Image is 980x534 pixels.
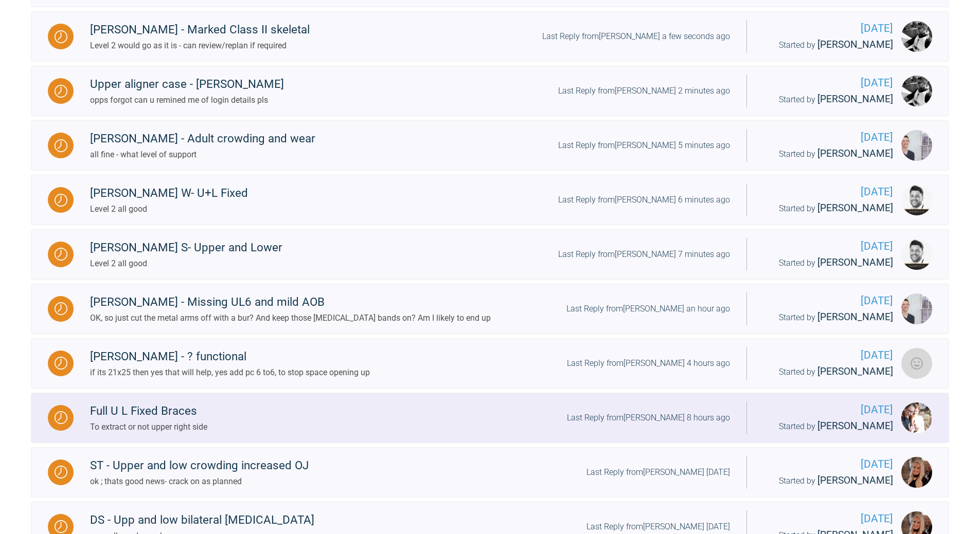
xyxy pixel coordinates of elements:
span: [PERSON_NAME] [817,365,893,377]
img: Guy Wells [901,239,932,270]
a: Waiting[PERSON_NAME] - Adult crowding and wearall fine - what level of supportLast Reply from[PER... [31,120,949,171]
div: ok ; thats good news- crack on as planned [90,475,309,488]
div: opps forgot can u remined me of login details pls [90,94,284,107]
div: Started by [763,309,893,325]
img: Waiting [55,30,67,43]
div: Last Reply from [PERSON_NAME] 2 minutes ago [558,84,730,98]
img: Waiting [55,139,67,152]
span: [DATE] [763,20,893,37]
span: [PERSON_NAME] [817,474,893,486]
div: Last Reply from [PERSON_NAME] 7 minutes ago [558,248,730,261]
a: Waiting[PERSON_NAME] W- U+L FixedLevel 2 all goodLast Reply from[PERSON_NAME] 6 minutes ago[DATE]... [31,175,949,225]
span: [DATE] [763,129,893,146]
span: [PERSON_NAME] [817,420,893,432]
span: [PERSON_NAME] [817,311,893,323]
img: Waiting [55,302,67,315]
div: Full U L Fixed Braces [90,402,207,420]
span: [DATE] [763,347,893,364]
img: David Birkin [901,21,932,52]
img: laura burns [901,293,932,324]
span: [PERSON_NAME] [817,39,893,50]
img: Emma Wall [901,457,932,488]
img: Waiting [55,357,67,370]
div: if its 21x25 then yes that will help, yes add pc 6 to6, to stop space opening up [90,366,370,379]
div: Started by [763,200,893,216]
div: Last Reply from [PERSON_NAME] 6 minutes ago [558,193,730,207]
div: [PERSON_NAME] - Marked Class II skeletal [90,21,310,39]
span: [DATE] [763,75,893,91]
a: Waiting[PERSON_NAME] - Missing UL6 and mild AOBOK, so just cut the metal arms off with a bur? And... [31,284,949,334]
div: Started by [763,473,893,489]
img: Waiting [55,194,67,207]
img: Guy Wells [901,185,932,215]
div: Started by [763,146,893,162]
div: Level 2 would go as it is - can review/replan if required [90,39,310,52]
img: Waiting [55,466,67,478]
span: [PERSON_NAME] [817,93,893,105]
div: Last Reply from [PERSON_NAME] [DATE] [586,466,730,479]
div: DS - Upp and low bilateral [MEDICAL_DATA] [90,511,314,529]
img: Eamon OReilly [901,348,932,379]
span: [DATE] [763,510,893,527]
img: Waiting [55,520,67,533]
span: [DATE] [763,238,893,255]
img: Waiting [55,248,67,261]
div: Started by [763,418,893,434]
div: Last Reply from [PERSON_NAME] an hour ago [566,302,730,316]
div: ST - Upper and low crowding increased OJ [90,456,309,475]
span: [PERSON_NAME] [817,148,893,159]
a: WaitingUpper aligner case - [PERSON_NAME]opps forgot can u remined me of login details plsLast Re... [31,66,949,116]
div: [PERSON_NAME] - Adult crowding and wear [90,130,315,148]
span: [DATE] [763,456,893,473]
span: [PERSON_NAME] [817,256,893,268]
a: Waiting[PERSON_NAME] S- Upper and LowerLevel 2 all goodLast Reply from[PERSON_NAME] 7 minutes ago... [31,229,949,280]
span: [DATE] [763,292,893,309]
div: Level 2 all good [90,257,282,270]
div: Last Reply from [PERSON_NAME] [DATE] [586,520,730,533]
a: WaitingFull U L Fixed BracesTo extract or not upper right sideLast Reply from[PERSON_NAME] 8 hour... [31,393,949,443]
div: Last Reply from [PERSON_NAME] 4 hours ago [567,357,730,370]
span: [PERSON_NAME] [817,202,893,214]
div: [PERSON_NAME] - ? functional [90,347,370,366]
div: Started by [763,364,893,380]
img: Grant McAree [901,402,932,433]
a: Waiting[PERSON_NAME] - ? functionalif its 21x25 then yes that will help, yes add pc 6 to6, to sto... [31,338,949,389]
div: [PERSON_NAME] W- U+L Fixed [90,184,248,202]
img: laura burns [901,130,932,161]
div: OK, so just cut the metal arms off with a bur? And keep those [MEDICAL_DATA] bands on? Am I likel... [90,311,491,325]
img: Waiting [55,411,67,424]
div: [PERSON_NAME] - Missing UL6 and mild AOB [90,293,491,311]
div: To extract or not upper right side [90,420,207,434]
div: Last Reply from [PERSON_NAME] 5 minutes ago [558,139,730,152]
div: Started by [763,255,893,271]
div: Started by [763,37,893,53]
span: [DATE] [763,183,893,200]
div: all fine - what level of support [90,148,315,161]
img: David Birkin [901,76,932,106]
div: [PERSON_NAME] S- Upper and Lower [90,238,282,257]
div: Last Reply from [PERSON_NAME] 8 hours ago [567,411,730,425]
a: WaitingST - Upper and low crowding increased OJok ; thats good news- crack on as plannedLast Repl... [31,447,949,498]
div: Started by [763,91,893,107]
div: Level 2 all good [90,202,248,216]
span: [DATE] [763,401,893,418]
div: Last Reply from [PERSON_NAME] a few seconds ago [542,30,730,43]
a: Waiting[PERSON_NAME] - Marked Class II skeletalLevel 2 would go as it is - can review/replan if r... [31,11,949,62]
img: Waiting [55,85,67,98]
div: Upper aligner case - [PERSON_NAME] [90,75,284,94]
